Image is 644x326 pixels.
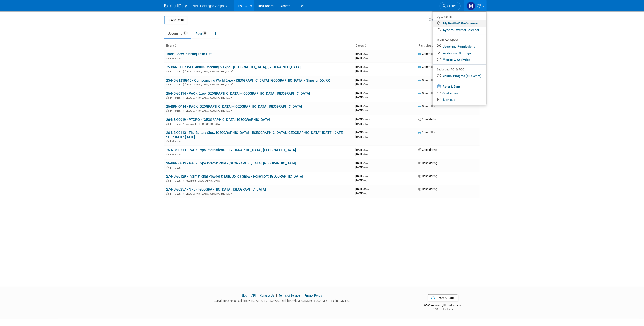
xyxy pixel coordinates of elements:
[355,131,370,134] span: [DATE]
[170,153,182,156] span: In-Person
[418,174,437,178] span: Considering
[166,192,352,195] div: [GEOGRAPHIC_DATA], [GEOGRAPHIC_DATA]
[418,52,436,56] span: Committed
[436,37,482,42] div: Team Workspace
[166,166,169,169] img: In-Person Event
[370,78,371,82] span: -
[355,174,370,178] span: [DATE]
[418,91,436,95] span: Committed
[166,192,169,195] img: In-Person Event
[166,109,169,112] img: In-Person Event
[166,174,303,178] a: 27-NBK-0129 - International Powder & Bulk Solids Show - Rosemont, [GEOGRAPHIC_DATA]
[355,96,368,99] span: [DATE]
[363,175,368,178] span: (Tue)
[170,166,182,169] span: In-Person
[354,42,417,50] th: Dates
[355,69,369,73] span: [DATE]
[166,153,169,155] img: In-Person Event
[418,131,436,134] span: Committed
[363,192,367,195] span: (Fri)
[170,70,182,73] span: In-Person
[363,92,368,95] span: (Tue)
[363,118,368,121] span: (Tue)
[369,174,370,178] span: -
[183,31,188,35] span: 11
[355,135,368,138] span: [DATE]
[355,122,368,125] span: [DATE]
[363,83,368,86] span: (Thu)
[166,122,352,126] div: Rosemont, [GEOGRAPHIC_DATA]
[166,96,352,99] div: [GEOGRAPHIC_DATA], [GEOGRAPHIC_DATA]
[355,109,368,112] span: [DATE]
[355,152,369,156] span: [DATE]
[166,83,169,85] img: In-Person Event
[369,131,370,134] span: -
[170,140,182,143] span: In-Person
[363,57,368,60] span: (Thu)
[418,78,436,82] span: Committed
[170,109,182,112] span: In-Person
[166,91,310,95] a: 26-NBK-0414 - PACK Expo [GEOGRAPHIC_DATA] - [GEOGRAPHIC_DATA], [GEOGRAPHIC_DATA]
[355,78,371,82] span: [DATE]
[355,166,369,169] span: [DATE]
[363,109,368,112] span: (Thu)
[355,82,368,86] span: [DATE]
[467,2,475,10] img: Morgan Goddard
[192,29,211,38] a: Past33
[363,105,368,108] span: (Tue)
[363,136,368,138] span: (Thu)
[170,96,182,99] span: In-Person
[166,78,330,82] a: 25-NBK-1218915 - Compounding World Expo - [GEOGRAPHIC_DATA], [GEOGRAPHIC_DATA] - Ships on XX/XX
[355,148,370,151] span: [DATE]
[369,65,370,69] span: -
[164,298,399,303] div: Copyright © 2025 ExhibitDay, Inc. All rights reserved. ExhibitDay is a registered trademark of Ex...
[301,294,304,297] span: |
[355,56,368,60] span: [DATE]
[433,56,486,63] a: Metrics & Analytics
[166,140,169,142] img: In-Person Event
[294,299,295,301] sup: ®
[355,187,371,191] span: [DATE]
[355,118,370,121] span: [DATE]
[363,70,369,73] span: (Wed)
[170,83,182,86] span: In-Person
[248,294,251,297] span: |
[251,294,256,297] a: API
[166,179,169,182] img: In-Person Event
[363,179,367,182] span: (Fri)
[164,42,354,50] th: Event
[436,14,482,19] div: My Account
[369,161,370,165] span: -
[428,294,458,301] a: Refer & Earn
[304,294,322,297] a: Privacy Policy
[418,104,436,108] span: Committed
[166,96,169,99] img: In-Person Event
[446,4,456,8] span: Search
[260,294,274,297] a: Contact Us
[166,104,302,109] a: 26-BRN-0414 - PACK [GEOGRAPHIC_DATA] - [GEOGRAPHIC_DATA], [GEOGRAPHIC_DATA]
[433,90,486,97] a: Contact us
[363,96,368,99] span: (Thu)
[429,18,480,21] a: How to sync to an external calendar...
[355,91,370,95] span: [DATE]
[363,123,368,125] span: (Thu)
[433,43,486,50] a: Users and Permissions
[166,161,296,165] a: 26-BRN-0313 - PACK Expo International - [GEOGRAPHIC_DATA], [GEOGRAPHIC_DATA]
[164,4,187,8] img: ExhibitDay
[166,109,352,112] div: [GEOGRAPHIC_DATA], [GEOGRAPHIC_DATA]
[193,4,227,8] span: NBE Holdings Company
[166,52,212,56] a: Trade Show Running Task List
[406,300,480,311] div: $500 Amazon gift card for you,
[369,91,370,95] span: -
[363,53,369,55] span: (Wed)
[417,42,480,50] th: Participation
[363,66,368,68] span: (Sun)
[418,187,437,191] span: Considering
[369,148,370,151] span: -
[166,131,346,139] a: 26-NBK-0113 - The Battery Show [GEOGRAPHIC_DATA] - [[GEOGRAPHIC_DATA], [GEOGRAPHIC_DATA]] [DATE]-...
[440,2,461,10] a: Search
[202,31,207,35] span: 33
[363,162,368,164] span: (Sun)
[418,65,436,69] span: Committed
[170,179,182,182] span: In-Person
